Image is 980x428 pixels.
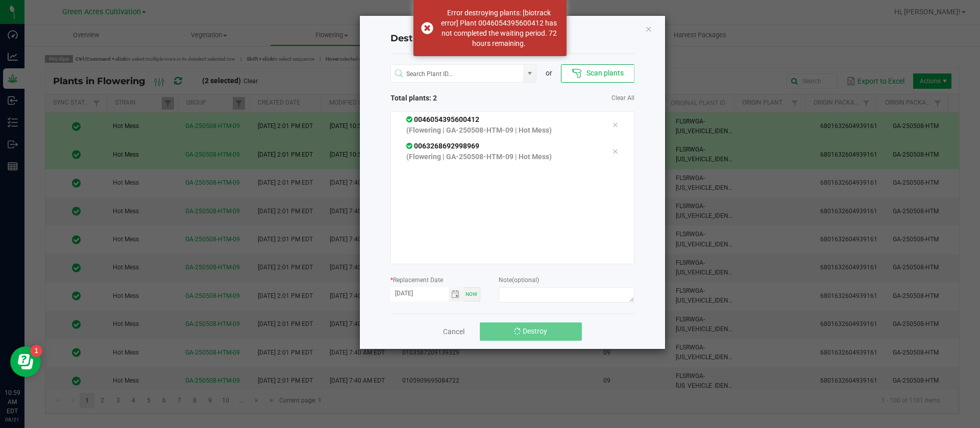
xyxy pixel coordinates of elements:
[536,68,561,79] div: or
[439,8,559,48] div: Error destroying plants: [biotrack error] Plant 0046054395600412 has not completed the waiting pe...
[449,287,463,301] span: Toggle calendar
[406,142,414,150] span: In Sync
[10,346,41,377] iframe: Resource center
[523,327,547,335] span: Destroy
[390,93,512,104] span: Total plants: 2
[604,119,626,131] div: Remove tag
[443,326,464,337] a: Cancel
[406,125,597,136] p: (Flowering | GA-250508-HTM-09 | Hot Mess)
[390,287,449,300] input: Date
[465,291,477,297] span: Now
[611,94,634,103] a: Clear All
[604,145,626,158] div: Remove tag
[561,64,634,83] button: Scan plants
[391,65,524,83] input: NO DATA FOUND
[390,275,443,285] label: Replacement Date
[512,276,539,284] span: (optional)
[406,115,414,123] span: In Sync
[645,22,652,35] button: Close
[30,345,42,357] iframe: Resource center unread badge
[390,32,634,45] h4: Destroy Plants
[499,275,539,285] label: Note
[406,142,479,150] span: 0063268692998969
[406,152,597,162] p: (Flowering | GA-250508-HTM-09 | Hot Mess)
[406,115,479,123] span: 0046054395600412
[480,322,582,341] button: Destroy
